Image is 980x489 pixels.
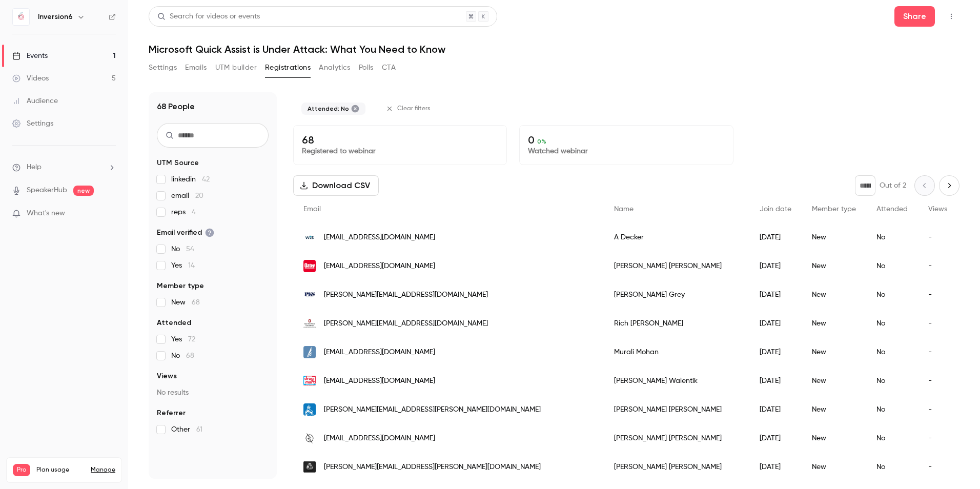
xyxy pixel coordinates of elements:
span: Attended [876,206,908,213]
button: Remove "Did not attend" from selected filters [351,105,359,113]
span: UTM Source [157,158,199,168]
span: Name [614,206,634,213]
h1: Microsoft Quick Assist is Under Attack: What You Need to Know [149,43,959,55]
span: 42 [202,176,210,183]
div: - [918,280,957,309]
div: A Decker [604,223,749,252]
div: No [866,223,918,252]
div: [PERSON_NAME] [PERSON_NAME] [604,424,749,453]
div: [PERSON_NAME] [PERSON_NAME] [604,252,749,280]
a: Manage [91,466,115,474]
div: New [802,395,866,424]
span: 61 [196,426,202,433]
span: 68 [186,352,194,359]
img: wtsonline.com [303,231,316,243]
div: - [918,453,957,481]
div: Murali Mohan [604,338,749,366]
div: Videos [12,73,49,84]
span: No [171,244,194,254]
img: discount-drugmart.com [303,375,316,387]
span: Member type [812,206,856,213]
span: [EMAIL_ADDRESS][DOMAIN_NAME] [324,261,435,272]
div: [DATE] [749,223,802,252]
div: No [866,252,918,280]
div: No [866,395,918,424]
img: pksinvest.com [303,289,316,301]
img: erieinsurance.com [303,403,316,416]
span: 54 [186,246,194,253]
div: - [918,223,957,252]
div: [PERSON_NAME] Grey [604,280,749,309]
div: - [918,366,957,395]
div: New [802,223,866,252]
div: Events [12,51,48,61]
span: Email [303,206,321,213]
button: Registrations [265,59,311,76]
p: Watched webinar [528,146,724,156]
button: UTM builder [215,59,257,76]
li: help-dropdown-opener [12,162,116,173]
div: [PERSON_NAME] Walentik [604,366,749,395]
p: Out of 2 [880,180,906,191]
button: Share [894,6,935,27]
div: - [918,252,957,280]
img: osu.edu [303,317,316,330]
p: 0 [528,134,724,146]
span: new [73,186,94,196]
button: CTA [382,59,396,76]
span: 4 [192,209,196,216]
button: Next page [939,175,959,196]
div: [DATE] [749,280,802,309]
div: New [802,309,866,338]
span: Yes [171,334,195,344]
span: 72 [188,336,195,343]
h6: Inversion6 [38,12,73,22]
button: Download CSV [293,175,379,196]
button: Clear filters [382,100,437,117]
div: New [802,366,866,395]
span: linkedin [171,174,210,185]
span: Attended: No [308,105,349,113]
div: Rich [PERSON_NAME] [604,309,749,338]
h1: 68 People [157,100,195,113]
section: facet-groups [157,158,269,435]
img: oatey.com [303,260,316,272]
span: reps [171,207,196,217]
div: New [802,252,866,280]
div: Settings [12,118,53,129]
p: Registered to webinar [302,146,498,156]
div: [DATE] [749,338,802,366]
span: No [171,351,194,361]
span: Other [171,424,202,435]
span: 20 [195,192,203,199]
p: No results [157,388,269,398]
div: [DATE] [749,424,802,453]
div: No [866,453,918,481]
span: What's new [27,208,65,219]
span: Email verified [157,228,214,238]
span: [PERSON_NAME][EMAIL_ADDRESS][DOMAIN_NAME] [324,318,488,329]
div: No [866,309,918,338]
div: [DATE] [749,309,802,338]
div: - [918,424,957,453]
span: Plan usage [36,466,85,474]
button: Emails [185,59,207,76]
img: Inversion6 [13,9,29,25]
span: [EMAIL_ADDRESS][DOMAIN_NAME] [324,376,435,386]
div: - [918,309,957,338]
span: 0 % [537,138,546,145]
div: No [866,366,918,395]
span: [EMAIL_ADDRESS][DOMAIN_NAME] [324,232,435,243]
span: [PERSON_NAME][EMAIL_ADDRESS][PERSON_NAME][DOMAIN_NAME] [324,462,541,473]
span: Join date [760,206,791,213]
div: - [918,395,957,424]
iframe: Noticeable Trigger [104,209,116,218]
div: [PERSON_NAME] [PERSON_NAME] [604,453,749,481]
span: Views [928,206,947,213]
span: Clear filters [397,105,431,113]
div: New [802,424,866,453]
button: Polls [359,59,374,76]
span: [EMAIL_ADDRESS][DOMAIN_NAME] [324,433,435,444]
span: [PERSON_NAME][EMAIL_ADDRESS][DOMAIN_NAME] [324,290,488,300]
span: Yes [171,260,195,271]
